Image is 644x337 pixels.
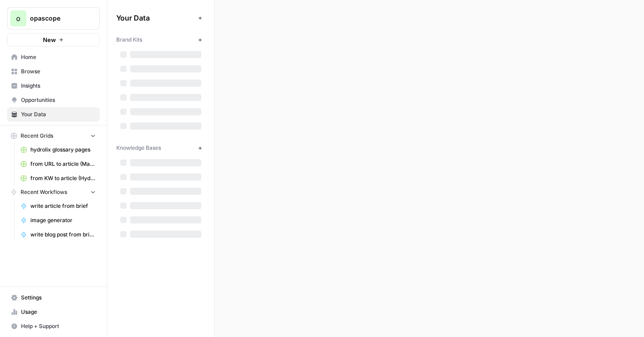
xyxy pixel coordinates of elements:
[21,322,96,330] span: Help + Support
[7,185,100,199] button: Recent Workflows
[7,305,100,319] a: Usage
[7,129,100,143] button: Recent Grids
[30,202,96,210] span: write article from brief
[17,199,100,213] a: write article from brief
[7,7,100,29] button: Workspace: opascope
[17,171,100,185] a: from KW to article (Hydrolix)
[21,82,96,90] span: Insights
[7,107,100,122] a: Your Data
[17,213,100,227] a: image generator
[7,64,100,79] a: Browse
[17,157,100,171] a: from URL to article (MariaDB)
[7,79,100,93] a: Insights
[21,294,96,302] span: Settings
[116,144,161,152] span: Knowledge Bases
[30,216,96,224] span: image generator
[30,146,96,154] span: hydrolix glossary pages
[21,110,96,118] span: Your Data
[30,160,96,168] span: from URL to article (MariaDB)
[17,227,100,242] a: write blog post from brief (Aroma360)
[7,291,100,305] a: Settings
[21,67,96,76] span: Browse
[7,93,100,107] a: Opportunities
[43,35,56,44] span: New
[30,174,96,182] span: from KW to article (Hydrolix)
[7,50,100,64] a: Home
[21,96,96,104] span: Opportunities
[116,13,195,23] span: Your Data
[17,143,100,157] a: hydrolix glossary pages
[7,319,100,333] button: Help + Support
[7,33,100,46] button: New
[21,308,96,316] span: Usage
[16,13,21,24] span: o
[21,132,53,140] span: Recent Grids
[21,188,67,196] span: Recent Workflows
[30,231,96,239] span: write blog post from brief (Aroma360)
[21,53,96,61] span: Home
[30,14,84,23] span: opascope
[116,36,142,44] span: Brand Kits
